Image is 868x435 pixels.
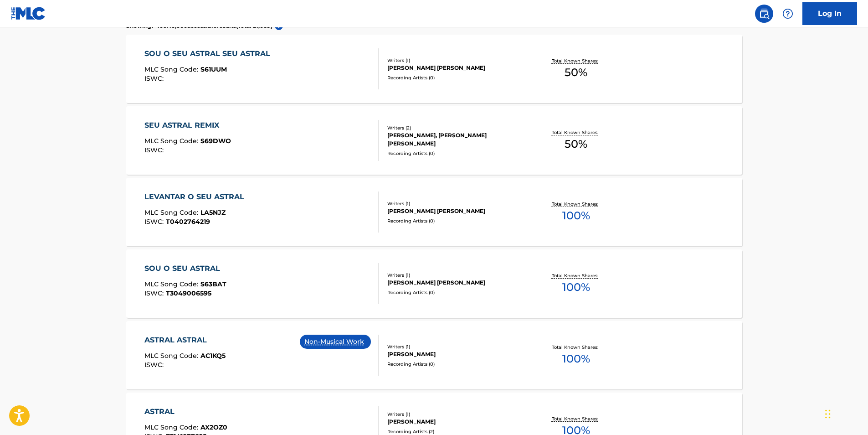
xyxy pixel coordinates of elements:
div: Recording Artists ( 0 ) [387,150,525,157]
div: Writers ( 1 ) [387,200,525,207]
span: ISWC : [144,289,166,297]
p: Total Known Shares: [552,344,601,351]
div: [PERSON_NAME] [PERSON_NAME] [387,64,525,72]
span: ISWC : [144,217,166,226]
div: Writers ( 1 ) [387,272,525,279]
div: Help [779,5,797,23]
span: MLC Song Code : [144,65,200,73]
span: 50 % [565,64,587,81]
span: T0402764219 [166,217,210,226]
span: 100 % [562,351,590,367]
span: AC1KQ5 [200,352,226,360]
div: LEVANTAR O SEU ASTRAL [144,192,249,202]
span: 100 % [562,279,590,295]
a: Public Search [755,5,773,23]
a: SOU O SEU ASTRALMLC Song Code:S63BATISWC:T3049006595Writers (1)[PERSON_NAME] [PERSON_NAME]Recordi... [126,249,742,318]
div: ASTRAL [144,406,227,417]
span: MLC Song Code : [144,208,200,217]
span: ISWC : [144,361,166,369]
span: S69DWO [200,137,231,145]
div: Recording Artists ( 0 ) [387,289,525,296]
img: MLC Logo [11,7,46,20]
a: SOU O SEU ASTRAL SEU ASTRALMLC Song Code:S61UUMISWC:Writers (1)[PERSON_NAME] [PERSON_NAME]Recordi... [126,35,742,103]
div: Writers ( 1 ) [387,343,525,350]
iframe: Chat Widget [822,391,868,435]
p: Non-Musical Work [304,337,366,347]
div: Writers ( 1 ) [387,57,525,64]
p: Total Known Shares: [552,272,601,279]
div: Recording Artists ( 0 ) [387,74,525,81]
span: MLC Song Code : [144,423,200,431]
span: S61UUM [200,65,227,73]
span: 50 % [565,136,587,152]
div: Writers ( 1 ) [387,411,525,418]
p: Total Known Shares: [552,129,601,136]
div: Writers ( 2 ) [387,124,525,131]
div: Recording Artists ( 0 ) [387,217,525,224]
div: Recording Artists ( 2 ) [387,428,525,435]
a: ASTRAL ASTRALMLC Song Code:AC1KQ5ISWC:Non-Musical WorkWriters (1)[PERSON_NAME]Recording Artists (... [126,321,742,389]
p: Total Known Shares: [552,415,601,422]
div: SOU O SEU ASTRAL [144,263,226,274]
div: SOU O SEU ASTRAL SEU ASTRAL [144,48,275,59]
div: [PERSON_NAME] [387,418,525,426]
div: SEU ASTRAL REMIX [144,120,231,131]
div: Recording Artists ( 0 ) [387,361,525,368]
p: Total Known Shares: [552,201,601,207]
div: Drag [825,400,831,428]
img: search [759,8,770,19]
a: Log In [802,2,857,25]
div: [PERSON_NAME] [387,350,525,358]
div: [PERSON_NAME] [PERSON_NAME] [387,279,525,287]
span: ISWC : [144,146,166,154]
span: MLC Song Code : [144,137,200,145]
img: help [782,8,793,19]
p: Total Known Shares: [552,57,601,64]
a: SEU ASTRAL REMIXMLC Song Code:S69DWOISWC:Writers (2)[PERSON_NAME], [PERSON_NAME] [PERSON_NAME]Rec... [126,106,742,175]
a: LEVANTAR O SEU ASTRALMLC Song Code:LA5NJZISWC:T0402764219Writers (1)[PERSON_NAME] [PERSON_NAME]Re... [126,178,742,246]
span: MLC Song Code : [144,352,200,360]
div: [PERSON_NAME], [PERSON_NAME] [PERSON_NAME] [387,131,525,148]
span: AX2OZ0 [200,423,227,431]
span: T3049006595 [166,289,211,297]
span: LA5NJZ [200,208,226,217]
span: MLC Song Code : [144,280,200,288]
div: ASTRAL ASTRAL [144,335,226,346]
div: [PERSON_NAME] [PERSON_NAME] [387,207,525,215]
span: S63BAT [200,280,226,288]
span: ISWC : [144,74,166,83]
span: 100 % [562,207,590,224]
